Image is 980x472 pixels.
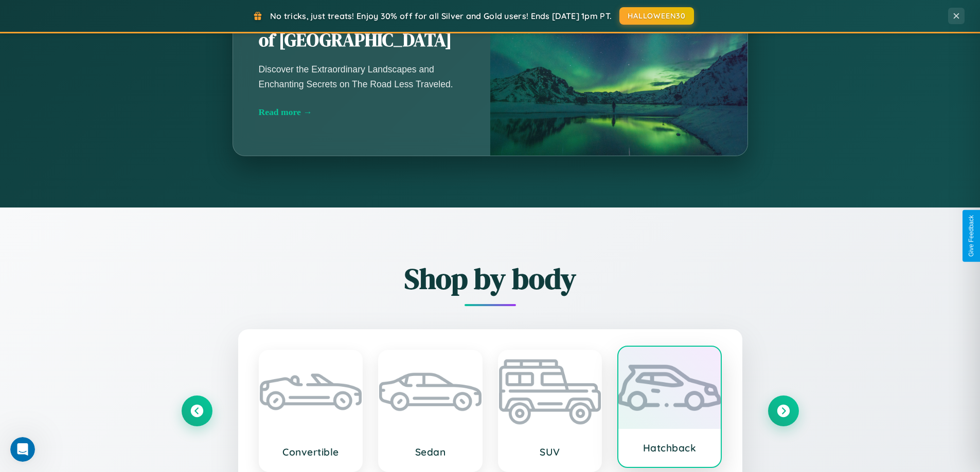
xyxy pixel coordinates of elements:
span: No tricks, just treats! Enjoy 30% off for all Silver and Gold users! Ends [DATE] 1pm PT. [270,11,612,21]
p: Discover the Extraordinary Landscapes and Enchanting Secrets on The Road Less Traveled. [259,62,465,91]
div: Read more → [259,107,465,118]
div: Give Feedback [968,215,975,257]
button: HALLOWEEN30 [619,7,694,25]
h3: Convertible [270,446,352,458]
h3: SUV [509,446,591,458]
h3: Hatchback [629,442,710,454]
h2: Shop by body [182,259,799,298]
h2: Unearthing the Mystique of [GEOGRAPHIC_DATA] [259,5,465,52]
iframe: Intercom live chat [10,437,35,462]
h3: Sedan [389,446,471,458]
